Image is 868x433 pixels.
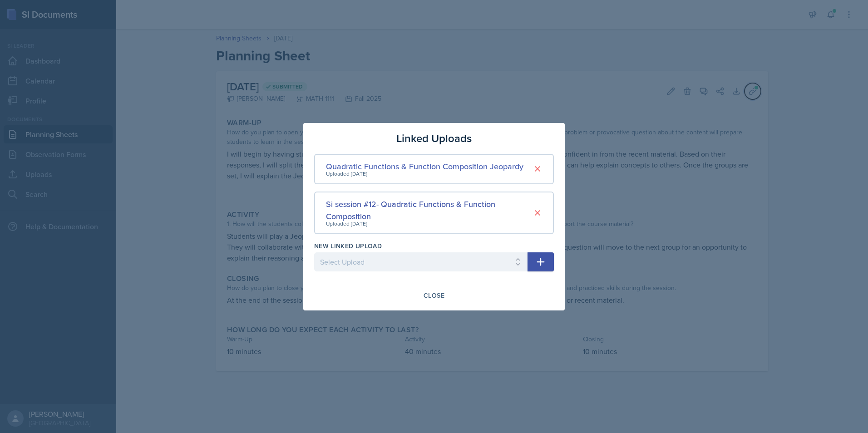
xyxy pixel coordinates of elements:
div: Quadratic Functions & Function Composition Jeopardy [326,160,523,172]
label: New Linked Upload [314,241,382,251]
div: Uploaded [DATE] [326,220,533,228]
div: Uploaded [DATE] [326,170,523,178]
div: Si session #12- Quadratic Functions & Function Composition [326,198,533,222]
div: Close [424,292,444,299]
h3: Linked Uploads [396,130,472,147]
button: Close [418,288,450,303]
